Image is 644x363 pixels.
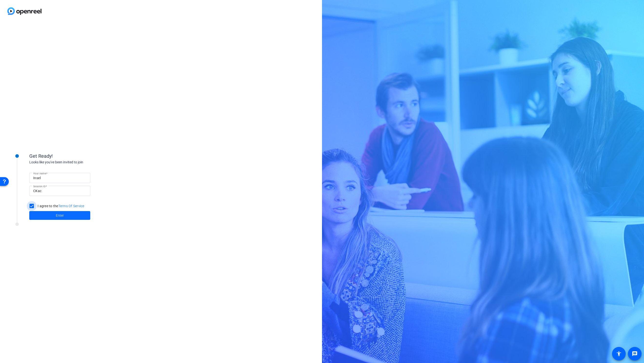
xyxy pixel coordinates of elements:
span: Enter [56,213,64,218]
div: Looks like you've been invited to join [29,160,127,165]
mat-label: Your name [33,172,46,175]
label: I agree to the [37,204,84,208]
a: Terms Of Service [58,204,84,208]
button: Enter [29,211,90,220]
div: Get Ready! [29,152,127,160]
mat-label: Session ID [33,185,46,188]
mat-icon: accessibility [616,351,622,357]
mat-icon: message [632,351,638,357]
